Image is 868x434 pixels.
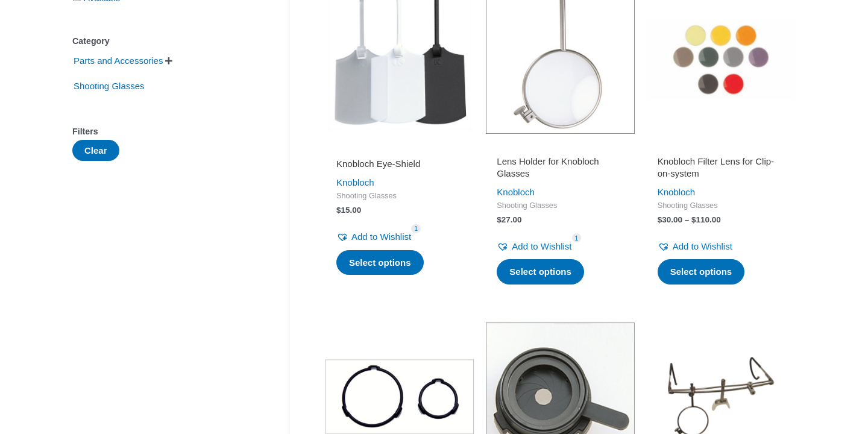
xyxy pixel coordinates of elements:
a: Lens Holder for Knobloch Glasses [497,156,623,184]
a: Parts and Accessories [72,55,164,65]
span: $ [336,206,341,215]
div: Category [72,33,253,50]
bdi: 15.00 [336,206,361,215]
span: – [685,215,690,224]
iframe: Customer reviews powered by Trustpilot [658,141,784,156]
span: $ [497,215,502,224]
span: 1 [411,224,421,233]
span: Add to Wishlist [351,231,411,242]
span: Shooting Glasses [497,201,623,211]
a: Knobloch Eye-Shield [336,158,463,174]
bdi: 110.00 [691,215,721,224]
a: Select options for “Knobloch Eye-Shield” [336,250,424,275]
a: Add to Wishlist [336,228,411,245]
a: Knobloch [658,187,696,197]
a: Add to Wishlist [658,238,732,255]
a: Shooting Glasses [72,80,146,90]
span: $ [691,215,696,224]
span: Shooting Glasses [658,201,784,211]
iframe: Customer reviews powered by Trustpilot [336,141,463,156]
iframe: Customer reviews powered by Trustpilot [497,141,623,156]
button: Clear [72,140,119,161]
span: Add to Wishlist [673,241,732,251]
a: Knobloch [336,177,374,187]
span: 1 [572,233,582,242]
a: Knobloch Filter Lens for Clip-on-system [658,156,784,184]
a: Knobloch [497,187,535,197]
span:  [165,57,172,65]
span: Shooting Glasses [336,191,463,201]
a: Select options for “Knobloch Filter Lens for Clip-on-system” [658,259,745,285]
h2: Knobloch Filter Lens for Clip-on-system [658,156,784,179]
span: Add to Wishlist [512,241,571,251]
span: $ [658,215,662,224]
h2: Lens Holder for Knobloch Glasses [497,156,623,179]
a: Select options for “Lens Holder for Knobloch Glasses” [497,259,584,285]
span: Parts and Accessories [72,51,164,71]
a: Add to Wishlist [497,238,571,255]
bdi: 27.00 [497,215,521,224]
h2: Knobloch Eye-Shield [336,158,463,170]
span: Shooting Glasses [72,76,146,96]
bdi: 30.00 [658,215,682,224]
div: Filters [72,123,253,140]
